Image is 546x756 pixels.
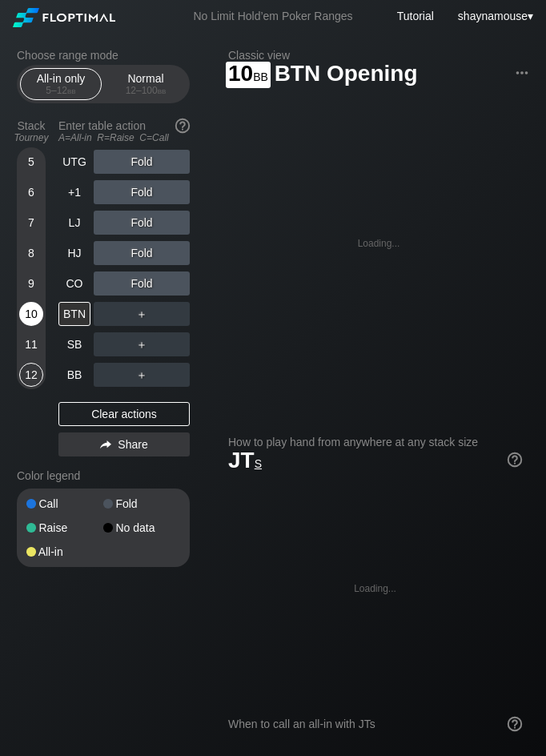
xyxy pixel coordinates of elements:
[94,241,190,265] div: Fold
[58,363,90,387] div: BB
[513,64,531,82] img: ellipsis.fd386fe8.svg
[24,69,98,99] div: All-in only
[19,211,43,235] div: 7
[506,715,524,733] img: help.32db89a4.svg
[58,113,190,150] div: Enter table action
[112,85,179,96] div: 12 – 100
[58,150,90,174] div: UTG
[26,498,103,509] div: Call
[103,498,180,509] div: Fold
[27,85,94,96] div: 5 – 12
[94,211,190,235] div: Fold
[506,451,524,468] img: help.32db89a4.svg
[94,271,190,296] div: Fold
[58,180,90,204] div: +1
[397,10,434,22] a: Tutorial
[17,463,190,489] div: Color legend
[228,448,262,472] span: JT
[354,583,396,594] div: Loading...
[100,440,111,449] img: share.864f2f62.svg
[103,522,180,533] div: No data
[26,546,103,557] div: All-in
[58,271,90,296] div: CO
[94,180,190,204] div: Fold
[58,332,90,356] div: SB
[94,332,190,356] div: ＋
[158,85,167,96] span: bb
[58,402,190,426] div: Clear actions
[94,363,190,387] div: ＋
[58,302,90,326] div: BTN
[67,85,76,96] span: bb
[255,453,262,471] span: s
[174,117,191,135] img: help.32db89a4.svg
[13,8,115,27] img: Floptimal logo
[253,66,268,84] span: bb
[10,113,52,150] div: Stack
[58,241,90,265] div: HJ
[169,10,376,26] div: No Limit Hold’em Poker Ranges
[228,436,522,448] h2: How to play hand from anywhere at any stack size
[358,238,400,249] div: Loading...
[19,363,43,387] div: 12
[19,302,43,326] div: 10
[454,7,536,25] div: ▾
[19,150,43,174] div: 5
[226,62,271,88] span: 10
[10,132,52,143] div: Tourney
[19,332,43,356] div: 11
[58,432,190,456] div: Share
[58,211,90,235] div: LJ
[228,49,529,62] h2: Classic view
[109,69,183,99] div: Normal
[228,718,522,730] div: When to call an all-in with JTs
[58,132,190,143] div: A=All-in R=Raise C=Call
[26,522,103,533] div: Raise
[458,10,528,22] span: shaynamouse
[19,180,43,204] div: 6
[272,62,420,88] span: BTN Opening
[19,271,43,296] div: 9
[94,150,190,174] div: Fold
[17,49,190,62] h2: Choose range mode
[94,302,190,326] div: ＋
[19,241,43,265] div: 8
